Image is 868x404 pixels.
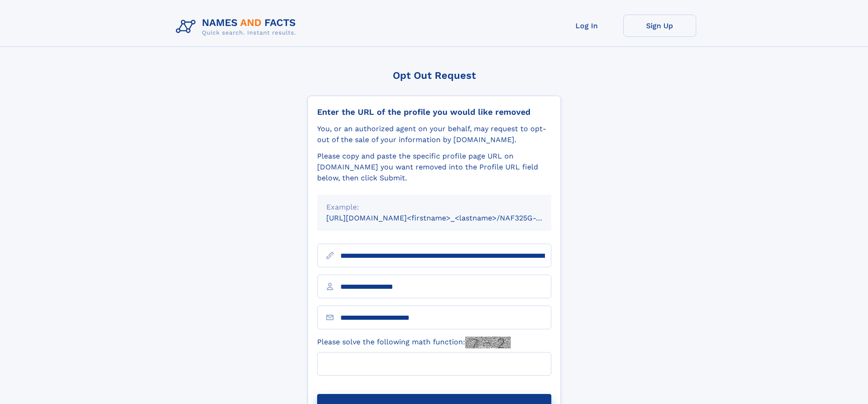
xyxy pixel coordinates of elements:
div: Enter the URL of the profile you would like removed [317,107,551,117]
a: Sign Up [623,15,696,37]
div: Opt Out Request [308,70,561,81]
label: Please solve the following math function: [317,337,511,348]
a: Log In [550,15,623,37]
div: Please copy and paste the specific profile page URL on [DOMAIN_NAME] you want removed into the Pr... [317,151,551,184]
img: Logo Names and Facts [172,15,303,39]
small: [URL][DOMAIN_NAME]<firstname>_<lastname>/NAF325G-xxxxxxxx [326,214,569,222]
div: Example: [326,202,542,213]
div: You, or an authorized agent on your behalf, may request to opt-out of the sale of your informatio... [317,123,551,145]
